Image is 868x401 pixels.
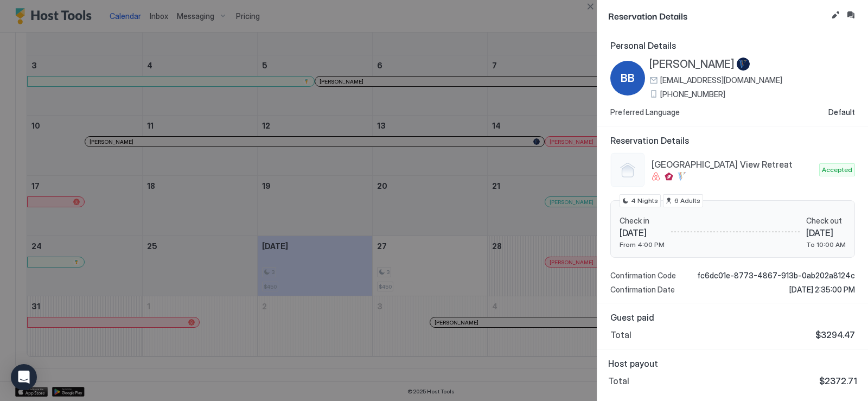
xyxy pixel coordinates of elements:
span: To 10:00 AM [806,240,846,249]
span: Confirmation Code [610,271,676,281]
div: Open Intercom Messenger [11,364,37,390]
span: [PHONE_NUMBER] [660,90,725,99]
span: Reservation Details [610,135,855,146]
span: From 4:00 PM [620,240,665,249]
span: [DATE] [620,227,665,238]
button: Inbox [844,9,857,22]
span: [EMAIL_ADDRESS][DOMAIN_NAME] [660,75,782,85]
span: [GEOGRAPHIC_DATA] View Retreat [652,159,815,170]
span: 4 Nights [631,196,658,206]
span: Check in [620,216,665,226]
span: Reservation Details [608,9,827,22]
span: Total [608,375,629,386]
span: Total [610,329,631,340]
span: [DATE] 2:35:00 PM [789,285,855,295]
span: Confirmation Date [610,285,675,295]
span: Default [828,107,855,117]
span: $2372.71 [819,375,857,386]
span: Host payout [608,358,857,369]
span: [DATE] [806,227,846,238]
span: Guest paid [610,312,855,323]
span: fc6dc01e-8773-4867-913b-0ab202a8124c [697,271,855,281]
span: Accepted [822,165,852,175]
span: [PERSON_NAME] [649,58,735,71]
span: Check out [806,216,846,226]
button: Edit reservation [829,9,842,22]
span: 6 Adults [674,196,700,206]
span: BB [621,70,635,86]
span: $3294.47 [815,329,855,340]
span: Personal Details [610,40,855,51]
span: Preferred Language [610,107,680,117]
